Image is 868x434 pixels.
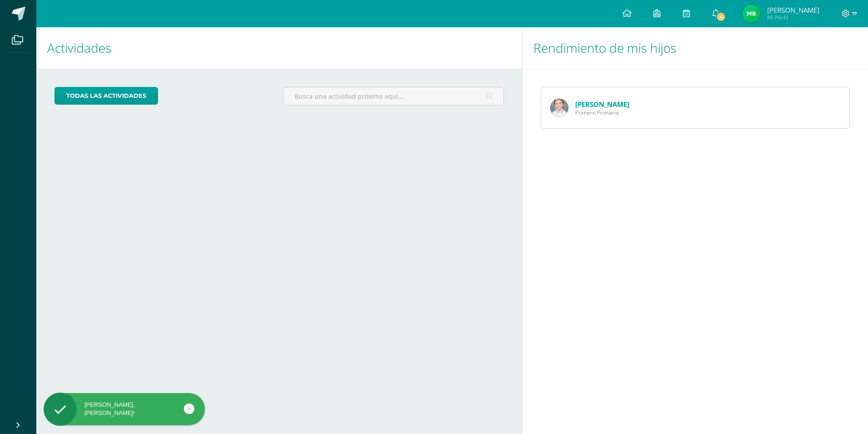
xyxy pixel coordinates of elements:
[283,87,503,105] input: Busca una actividad próxima aquí...
[575,100,629,109] a: [PERSON_NAME]
[533,27,857,69] h1: Rendimiento de mis hijos
[767,14,819,21] span: Mi Perfil
[575,109,629,116] span: Primero Primaria
[742,5,760,23] img: 705acc76dd74db1d776181fab55ad99b.png
[54,87,158,105] a: todas las Actividades
[47,27,511,69] h1: Actividades
[550,99,568,117] img: 011f98e9606272caca3a2632dd817ba6.png
[767,5,819,15] span: [PERSON_NAME]
[44,401,205,417] div: [PERSON_NAME], [PERSON_NAME]!
[716,12,726,22] span: 4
